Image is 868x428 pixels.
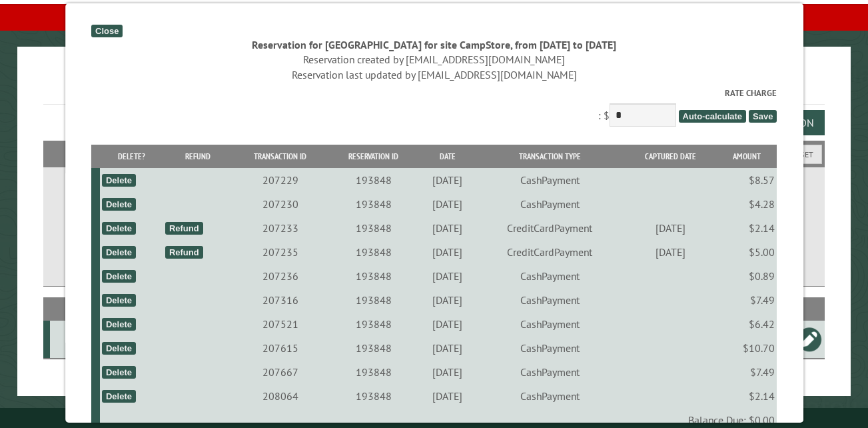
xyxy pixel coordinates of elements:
td: [DATE] [624,216,717,240]
td: $2.14 [717,216,777,240]
th: Refund [163,145,232,168]
td: 193848 [328,360,419,384]
td: 207316 [232,288,328,312]
td: 193848 [328,192,419,216]
td: [DATE] [419,384,476,408]
td: [DATE] [419,168,476,192]
td: [DATE] [419,288,476,312]
td: $4.28 [717,192,777,216]
td: 207229 [232,168,328,192]
td: 207667 [232,360,328,384]
div: Delete [102,246,136,259]
td: CashPayment [476,336,624,360]
th: Reservation ID [328,145,419,168]
div: Delete [102,174,136,187]
div: Refund [165,222,203,235]
td: CreditCardPayment [476,240,624,264]
td: [DATE] [419,216,476,240]
div: Delete [102,390,136,403]
td: 193848 [328,216,419,240]
td: [DATE] [419,312,476,336]
td: [DATE] [419,336,476,360]
td: $0.89 [717,264,777,288]
td: 193848 [328,168,419,192]
td: CashPayment [476,168,624,192]
span: Auto-calculate [678,110,746,123]
td: [DATE] [419,192,476,216]
div: Reservation created by [EMAIL_ADDRESS][DOMAIN_NAME] [91,52,777,67]
td: 207233 [232,216,328,240]
h2: Filters [43,141,825,166]
td: CreditCardPayment [476,216,624,240]
td: $6.42 [717,312,777,336]
th: Site [50,297,167,321]
th: Amount [717,145,777,168]
td: CashPayment [476,192,624,216]
div: Reservation last updated by [EMAIL_ADDRESS][DOMAIN_NAME] [91,67,777,82]
th: Captured Date [624,145,717,168]
td: 193848 [328,336,419,360]
div: Delete [102,222,136,235]
td: 193848 [328,240,419,264]
div: Reservation for [GEOGRAPHIC_DATA] for site CampStore, from [DATE] to [DATE] [91,37,777,52]
td: CashPayment [476,360,624,384]
th: Delete? [99,145,163,168]
td: 193848 [328,264,419,288]
td: [DATE] [624,240,717,264]
td: 207235 [232,240,328,264]
div: Delete [102,318,136,331]
td: $7.49 [717,360,777,384]
span: Save [749,110,777,123]
th: Date [419,145,476,168]
td: [DATE] [419,240,476,264]
td: CashPayment [476,264,624,288]
td: 208064 [232,384,328,408]
div: CampStore [55,333,165,346]
div: Close [91,25,123,37]
div: : $ [91,87,777,130]
td: 207615 [232,336,328,360]
td: $5.00 [717,240,777,264]
td: $10.70 [717,336,777,360]
div: Delete [102,270,136,283]
td: $7.49 [717,288,777,312]
div: Delete [102,366,136,379]
th: Transaction ID [232,145,328,168]
td: 193848 [328,384,419,408]
td: 193848 [328,288,419,312]
div: Delete [102,294,136,307]
td: 193848 [328,312,419,336]
td: 207236 [232,264,328,288]
td: CashPayment [476,312,624,336]
td: $2.14 [717,384,777,408]
div: Delete [102,342,136,355]
td: [DATE] [419,360,476,384]
th: Transaction Type [476,145,624,168]
td: 207521 [232,312,328,336]
td: CashPayment [476,288,624,312]
td: $8.57 [717,168,777,192]
td: [DATE] [419,264,476,288]
label: Rate Charge [91,87,777,99]
td: 207230 [232,192,328,216]
div: Delete [102,198,136,211]
h1: Reservations [43,68,825,105]
div: Refund [165,246,203,259]
td: CashPayment [476,384,624,408]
